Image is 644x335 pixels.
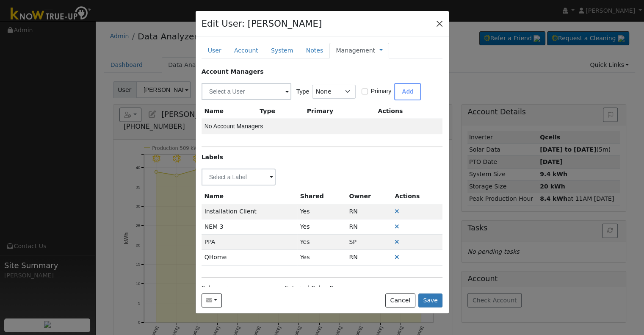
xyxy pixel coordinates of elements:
[375,104,442,119] th: Actions
[385,293,415,308] button: Cancel
[346,219,392,235] td: Renchia Nicholas
[202,219,297,235] td: NEM 3
[202,104,257,119] th: Name
[297,250,346,265] td: Yes
[296,87,310,96] label: Type
[257,104,304,119] th: Type
[265,43,300,58] a: System
[346,250,392,265] td: Renchia Nicholas
[285,284,358,293] label: External Sales Company
[228,43,265,58] a: Account
[395,208,399,215] a: Remove Label
[395,238,399,245] a: Remove Label
[202,204,297,219] td: Installation Client
[202,189,297,204] th: Name
[394,83,421,100] button: Add
[297,204,346,219] td: Yes
[202,250,297,265] td: QHome
[297,235,346,250] td: Yes
[297,189,346,204] th: Shared
[202,83,291,100] input: Select a User
[392,189,442,204] th: Actions
[371,87,392,96] label: Primary
[395,223,399,230] a: Remove Label
[202,17,322,30] h4: Edit User: [PERSON_NAME]
[299,43,329,58] a: Notes
[202,43,228,58] a: User
[202,235,297,250] td: PPA
[336,46,375,55] a: Management
[346,235,392,250] td: Samantha Perry
[362,89,368,94] input: Primary
[202,284,238,293] label: Salesperson
[202,169,276,185] input: Select a Label
[346,204,392,219] td: Renchia Nicholas
[297,219,346,235] td: Yes
[202,293,222,308] button: arcigaeverardo932@gmail.com
[346,189,392,204] th: Owner
[202,68,264,75] strong: Account Managers
[395,254,399,260] a: Remove Label
[202,154,223,161] strong: Labels
[202,119,443,134] td: No Account Managers
[304,104,375,119] th: Primary
[418,293,443,308] button: Save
